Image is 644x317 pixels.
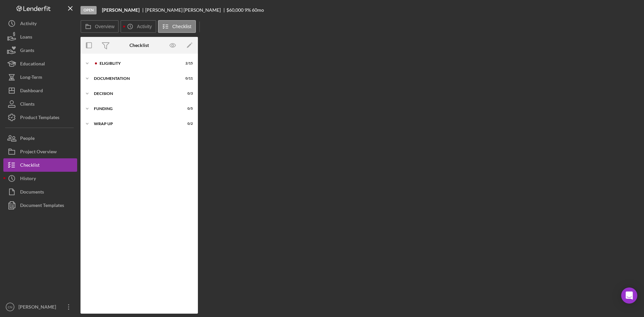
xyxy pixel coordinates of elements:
[20,57,45,72] div: Educational
[3,70,77,84] button: Long-Term
[621,287,637,304] div: Open Intercom Messenger
[8,305,12,309] text: CN
[80,6,97,14] div: Open
[20,84,43,99] div: Dashboard
[3,111,77,124] button: Product Templates
[3,185,77,199] button: Documents
[181,107,193,111] div: 0 / 5
[20,111,59,126] div: Product Templates
[20,199,64,214] div: Document Templates
[181,92,193,96] div: 0 / 3
[20,17,37,32] div: Activity
[3,44,77,57] button: Grants
[3,300,77,314] button: CN[PERSON_NAME]
[120,20,156,33] button: Activity
[94,122,176,126] div: Wrap up
[94,76,176,81] div: Documentation
[129,43,149,48] div: Checklist
[94,92,176,96] div: Decision
[245,7,251,13] div: 9 %
[3,145,77,158] button: Project Overview
[20,44,34,59] div: Grants
[20,30,32,45] div: Loans
[158,20,196,33] button: Checklist
[3,131,77,145] button: People
[3,30,77,44] button: Loans
[252,7,264,13] div: 60 mo
[3,97,77,111] button: Clients
[3,158,77,172] button: Checklist
[20,158,40,173] div: Checklist
[94,107,176,111] div: Funding
[181,76,193,81] div: 0 / 11
[3,172,77,185] button: History
[145,7,226,13] div: [PERSON_NAME] [PERSON_NAME]
[20,131,35,147] div: People
[80,20,119,33] button: Overview
[20,172,36,187] div: History
[181,61,193,65] div: 2 / 15
[95,24,114,29] label: Overview
[102,7,140,13] b: [PERSON_NAME]
[181,122,193,126] div: 0 / 2
[226,7,244,13] div: $60,000
[20,185,44,200] div: Documents
[20,97,35,112] div: Clients
[17,300,60,315] div: [PERSON_NAME]
[137,24,152,29] label: Activity
[3,84,77,97] button: Dashboard
[3,17,77,30] button: Activity
[3,57,77,70] button: Educational
[100,61,176,65] div: Eligiblity
[3,199,77,212] button: Document Templates
[20,145,57,160] div: Project Overview
[172,24,192,29] label: Checklist
[20,70,42,86] div: Long-Term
